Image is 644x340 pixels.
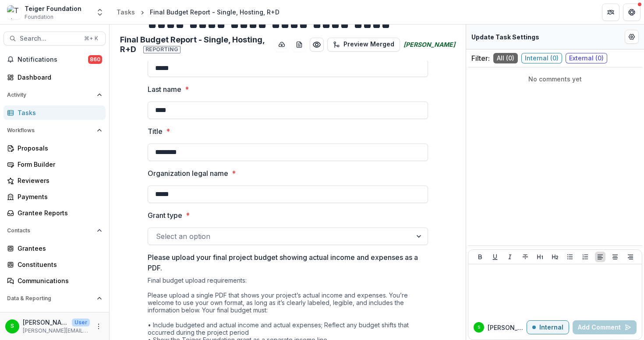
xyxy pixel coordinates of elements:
[18,73,99,82] div: Dashboard
[550,252,560,262] button: Heading 2
[7,127,93,133] span: Workflows
[25,4,81,13] div: Teiger Foundation
[120,35,271,54] h2: Final Budget Report - Single, Hosting, R+D
[580,252,591,262] button: Ordered List
[88,55,102,64] span: 860
[327,38,400,52] button: Preview Merged
[11,323,14,329] div: Stephanie
[94,4,106,21] button: Open entity switcher
[4,273,106,288] a: Communications
[150,7,280,17] div: Final Budget Report - Single, Hosting, R+D
[471,74,639,84] p: No comments yet
[148,126,163,137] p: Title
[625,30,639,44] button: Edit Form Settings
[4,257,106,272] a: Constituents
[4,309,106,323] a: Dashboard
[4,123,106,137] button: Open Workflows
[18,108,99,117] div: Tasks
[275,38,289,52] button: download-button
[475,252,485,262] button: Bold
[4,173,106,188] a: Reviewers
[4,189,106,204] a: Payments
[565,252,575,262] button: Bullet List
[117,7,135,17] div: Tasks
[148,168,228,179] p: Organization legal name
[4,53,106,67] button: Notifications860
[625,252,636,262] button: Align Right
[72,319,90,326] p: User
[488,323,527,332] p: [PERSON_NAME]
[113,6,283,18] nav: breadcrumb
[4,70,106,84] a: Dashboard
[478,325,480,329] div: Stephanie
[521,53,562,63] span: Internal ( 0 )
[4,32,106,46] button: Search...
[18,56,88,63] span: Notifications
[520,252,531,262] button: Strike
[18,192,99,201] div: Payments
[535,252,545,262] button: Heading 1
[527,320,569,334] button: Internal
[18,208,99,217] div: Grantee Reports
[7,5,21,19] img: Teiger Foundation
[93,321,104,332] button: More
[4,105,106,120] a: Tasks
[7,228,93,234] span: Contacts
[148,84,181,95] p: Last name
[403,40,455,49] i: [PERSON_NAME]
[4,157,106,172] a: Form Builder
[573,320,637,334] button: Add Comment
[623,4,640,21] button: Get Help
[20,35,79,42] span: Search...
[7,295,93,301] span: Data & Reporting
[471,53,490,63] p: Filter:
[7,92,93,98] span: Activity
[18,260,99,269] div: Constituents
[566,53,607,63] span: External ( 0 )
[490,252,500,262] button: Underline
[539,324,563,331] p: Internal
[471,32,539,42] p: Update Task Settings
[18,312,99,321] div: Dashboard
[595,252,605,262] button: Align Left
[4,241,106,256] a: Grantees
[18,176,99,185] div: Reviewers
[4,206,106,220] a: Grantee Reports
[602,4,619,21] button: Partners
[610,252,620,262] button: Align Center
[4,88,106,102] button: Open Activity
[25,13,53,21] span: Foundation
[4,224,106,238] button: Open Contacts
[4,141,106,155] a: Proposals
[23,318,68,327] p: [PERSON_NAME]
[18,276,99,285] div: Communications
[148,210,182,221] p: Grant type
[310,38,324,52] button: Preview 42c9e921-87a9-4089-a985-00c123fe0baf.pdf
[18,144,99,153] div: Proposals
[18,244,99,253] div: Grantees
[143,46,180,53] span: Reporting
[18,160,99,169] div: Form Builder
[292,38,306,52] button: download-word-button
[23,327,90,335] p: [PERSON_NAME][EMAIL_ADDRESS][DOMAIN_NAME]
[113,6,138,18] a: Tasks
[505,252,515,262] button: Italicize
[82,34,100,43] div: ⌘ + K
[493,53,518,63] span: All ( 0 )
[4,291,106,305] button: Open Data & Reporting
[148,252,423,273] p: Please upload your final project budget showing actual income and expenses as a PDF.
